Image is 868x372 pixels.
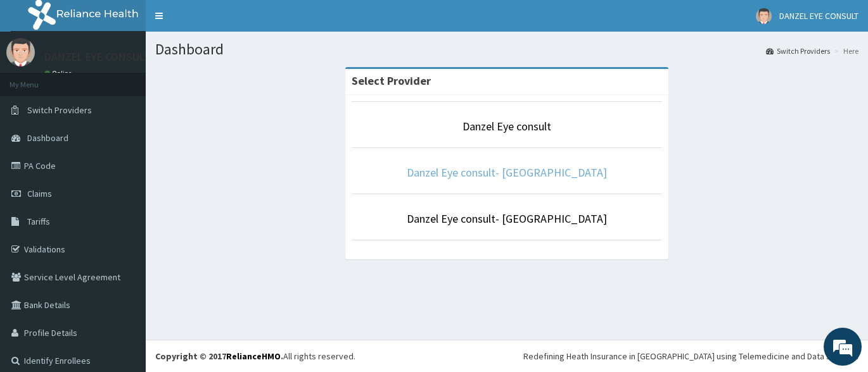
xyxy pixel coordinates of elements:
a: Danzel Eye consult- [GEOGRAPHIC_DATA] [407,211,607,226]
span: Claims [27,188,52,199]
footer: All rights reserved. [146,340,868,372]
a: Switch Providers [766,46,830,56]
span: Tariffs [27,216,50,227]
img: User Image [6,38,35,66]
p: DANZEL EYE CONSULT [44,51,151,63]
strong: Select Provider [352,73,431,88]
span: Switch Providers [27,104,92,116]
img: User Image [756,8,772,24]
strong: Copyright © 2017 . [155,350,283,362]
a: Danzel Eye consult [463,119,551,133]
h1: Dashboard [155,41,858,58]
a: RelianceHMO [226,350,281,362]
span: DANZEL EYE CONSULT [779,10,858,22]
span: Dashboard [27,132,68,144]
li: Here [831,46,858,56]
a: Online [44,69,75,78]
div: Redefining Heath Insurance in [GEOGRAPHIC_DATA] using Telemedicine and Data Science! [523,350,858,363]
a: Danzel Eye consult- [GEOGRAPHIC_DATA] [407,165,607,180]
